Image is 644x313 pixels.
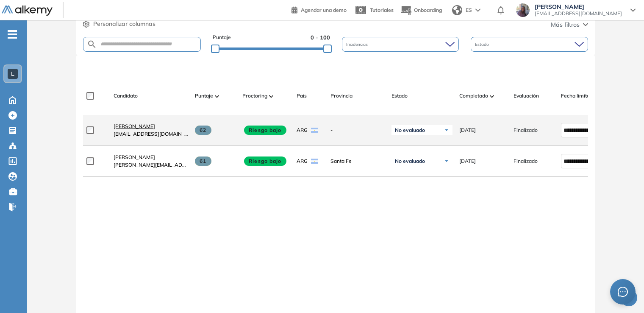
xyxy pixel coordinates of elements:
[514,157,538,165] span: Finalizado
[330,126,385,134] span: -
[395,158,425,165] span: No evaluado
[452,5,462,15] img: world
[114,123,155,129] span: [PERSON_NAME]
[346,41,369,48] span: Incidencias
[459,157,476,165] span: [DATE]
[297,157,308,165] span: ARG
[242,92,267,100] span: Proctoring
[195,126,211,135] span: 62
[215,95,219,98] img: [missing "en.ARROW_ALT" translation]
[471,37,588,52] div: Estado
[391,92,408,100] span: Estado
[213,34,231,42] span: Puntaje
[514,92,539,100] span: Evaluación
[444,159,449,164] img: Ícono de flecha
[342,37,459,52] div: Incidencias
[311,34,330,42] span: 0 - 100
[475,8,480,12] img: arrow
[8,34,17,35] i: -
[459,126,476,134] span: [DATE]
[114,154,188,161] a: [PERSON_NAME]
[400,1,442,20] button: Onboarding
[490,95,494,98] img: [missing "en.ARROW_ALT" translation]
[617,286,628,297] span: message
[291,4,347,14] a: Agendar una demo
[297,126,308,134] span: ARG
[551,20,588,29] button: Más filtros
[535,3,622,10] span: [PERSON_NAME]
[330,92,353,100] span: Provincia
[269,95,273,98] img: [missing "en.ARROW_ALT" translation]
[114,154,155,160] span: [PERSON_NAME]
[244,126,286,135] span: Riesgo bajo
[244,156,286,166] span: Riesgo bajo
[301,7,347,13] span: Agendar una demo
[370,7,394,13] span: Tutoriales
[114,123,188,130] a: [PERSON_NAME]
[514,126,538,134] span: Finalizado
[87,39,97,50] img: SEARCH_ALT
[414,7,442,13] span: Onboarding
[311,159,318,164] img: ARG
[83,20,155,28] button: Personalizar columnas
[330,157,385,165] span: Santa Fe
[195,156,211,166] span: 61
[395,127,425,134] span: No evaluado
[195,92,213,100] span: Puntaje
[297,92,307,100] span: País
[551,20,580,29] span: Más filtros
[114,92,138,100] span: Candidato
[466,6,472,14] span: ES
[11,70,14,77] span: L
[459,92,488,100] span: Completado
[93,20,155,28] span: Personalizar columnas
[475,41,491,48] span: Estado
[535,10,622,17] span: [EMAIL_ADDRESS][DOMAIN_NAME]
[114,130,188,138] span: [EMAIL_ADDRESS][DOMAIN_NAME]
[561,92,590,100] span: Fecha límite
[444,128,449,133] img: Ícono de flecha
[311,128,318,133] img: ARG
[114,161,188,169] span: [PERSON_NAME][EMAIL_ADDRESS][DOMAIN_NAME]
[2,6,53,16] img: Logo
